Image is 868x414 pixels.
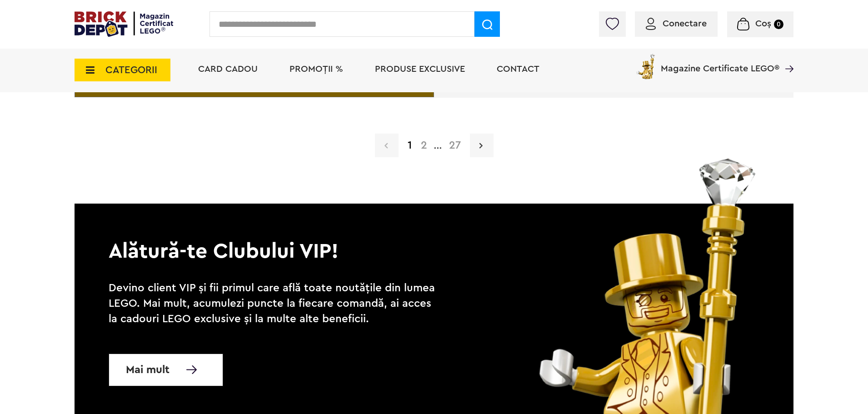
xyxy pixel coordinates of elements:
[661,52,779,73] span: Magazine Certificate LEGO®
[375,65,465,74] a: Produse exclusive
[432,143,444,150] span: ...
[774,20,783,29] small: 0
[186,365,197,374] img: Mai multe informatii
[497,65,539,74] a: Contact
[444,140,465,151] a: 27
[779,52,793,61] a: Magazine Certificate LEGO®
[289,65,343,74] a: PROMOȚII %
[109,280,440,327] p: Devino client VIP și fii primul care află toate noutățile din lumea LEGO. Mai mult, acumulezi pun...
[126,365,170,374] span: Mai mult
[470,134,494,157] a: Pagina urmatoare
[109,354,223,386] a: Mai mult
[755,19,771,28] span: Coș
[198,65,258,74] a: Card Cadou
[416,140,432,151] a: 2
[75,204,793,265] p: Alătură-te Clubului VIP!
[646,19,707,28] a: Conectare
[403,140,416,151] strong: 1
[663,19,707,28] span: Conectare
[105,65,157,75] span: CATEGORII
